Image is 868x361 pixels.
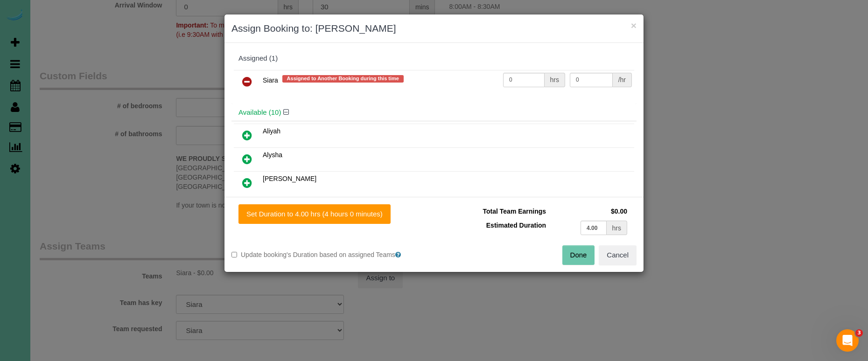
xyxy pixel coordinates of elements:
h4: Available (10) [238,109,630,117]
div: Assigned (1) [238,55,630,62]
button: Set Duration to 4.00 hrs (4 hours 0 minutes) [238,204,391,224]
span: Aliyah [263,127,280,135]
span: Estimated Duration [486,222,546,229]
input: Update booking's Duration based on assigned Teams [231,252,237,257]
td: Total Team Earnings [441,204,548,218]
iframe: Intercom live chat [836,329,859,352]
td: $0.00 [548,204,630,218]
h3: Assign Booking to: [PERSON_NAME] [231,21,637,35]
button: Done [562,245,595,265]
div: /hr [613,73,632,87]
span: [PERSON_NAME] [263,175,316,182]
label: Update booking's Duration based on assigned Teams [231,250,427,259]
div: hrs [607,221,627,235]
span: Siara [263,76,278,84]
span: Assigned to Another Booking during this time [282,75,404,83]
span: 3 [855,329,863,337]
span: Alysha [263,151,282,159]
button: Cancel [599,245,637,265]
button: × [631,21,637,30]
div: hrs [545,73,565,87]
